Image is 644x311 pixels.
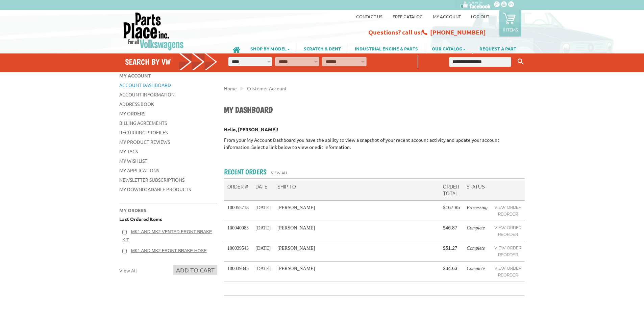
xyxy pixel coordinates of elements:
a: Recurring Profiles [119,129,168,135]
em: Complete [467,225,485,230]
em: Complete [467,246,485,251]
td: 100055718 [224,201,252,221]
a: View Order [494,245,521,251]
span: $167.85 [443,205,460,210]
a: Address Book [119,101,154,107]
a: MK1 and MK2 Vented Front Brake Kit [122,229,212,242]
th: Status [463,180,491,201]
span: Add to Cart [176,266,215,273]
a: Log out [471,14,489,19]
a: Contact us [356,14,382,19]
a: View All [268,166,291,179]
a: My Orders [119,110,145,116]
p: From your My Account Dashboard you have the ability to view a snapshot of your recent account act... [224,136,525,151]
td: [PERSON_NAME] [274,201,440,221]
span: $51.27 [443,245,457,251]
th: Order # [224,180,252,201]
a: My Downloadable Products [119,186,191,192]
span: [DATE] [255,205,271,210]
em: Complete [467,266,485,271]
p: 0 items [503,27,518,32]
span: My Account [119,72,151,79]
td: 100040083 [224,221,252,241]
a: REQUEST A PART [473,43,523,54]
a: My Wishlist [119,158,147,164]
a: 0 items [499,10,521,37]
em: Processing [467,205,488,210]
span: $34.63 [443,266,457,271]
a: Customer Account [247,85,287,91]
h1: My Dashboard [224,105,525,116]
a: Reorder [494,251,521,258]
th: Ship To [274,180,440,201]
a: INDUSTRIAL ENGINE & PARTS [348,43,425,54]
a: View Order [494,204,521,211]
td: 100039345 [224,262,252,282]
td: 100039543 [224,241,252,262]
span: [DATE] [255,266,271,271]
th: Date [252,180,274,201]
span: My Orders [119,207,146,213]
span: Order Total [443,184,459,196]
a: SHOP BY MODEL [244,43,297,54]
span: [DATE] [255,246,271,251]
a: OUR CATALOG [425,43,472,54]
strong: Hello, [PERSON_NAME]! [224,126,278,132]
span: [DATE] [255,225,271,230]
a: Reorder [494,211,521,218]
button: Add to Cart [173,265,217,275]
td: [PERSON_NAME] [274,221,440,241]
h4: Search by VW [125,57,218,67]
p: Last Ordered Items [119,216,217,223]
a: Free Catalog [393,14,423,19]
a: View Order [494,224,521,231]
a: SCRATCH & DENT [297,43,348,54]
a: Reorder [494,272,521,279]
a: My Applications [119,167,159,173]
td: [PERSON_NAME] [274,262,440,282]
a: View All [119,265,137,276]
a: My Product Reviews [119,139,170,145]
a: My Tags [119,148,138,154]
a: My Account [433,14,461,19]
a: MK1 and MK2 Front Brake Hose [131,248,207,253]
a: Billing Agreements [119,120,167,126]
img: Parts Place Inc! [123,12,184,51]
h2: Recent Orders [224,168,267,176]
a: Account Dashboard [119,82,171,88]
button: Keyword Search [516,56,526,67]
a: Reorder [494,231,521,238]
a: Newsletter Subscriptions [119,177,184,183]
a: View Order [494,265,521,272]
span: $46.87 [443,225,457,230]
a: Account Information [119,91,175,97]
td: [PERSON_NAME] [274,241,440,262]
a: Home [224,85,237,91]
